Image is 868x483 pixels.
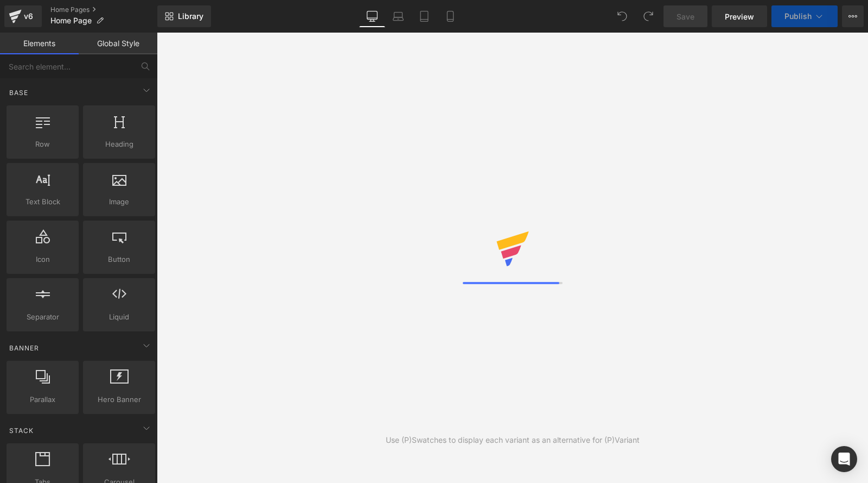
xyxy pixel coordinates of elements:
div: Open Intercom Messenger [831,446,857,472]
a: Desktop [359,5,385,27]
span: Row [10,139,75,150]
span: Library [178,11,203,21]
span: Parallax [10,394,75,405]
a: Laptop [385,5,411,27]
span: Heading [86,139,152,150]
button: More [842,5,864,27]
a: v6 [4,5,42,27]
span: Separator [10,311,75,323]
span: Save [676,11,694,22]
span: Icon [10,254,75,265]
span: Liquid [86,311,152,323]
a: Mobile [437,5,463,27]
a: Home Pages [50,5,157,14]
div: Use (P)Swatches to display each variant as an alternative for (P)Variant [386,434,640,446]
a: Global Style [79,33,157,54]
a: New Library [157,5,211,27]
span: Home Page [50,16,92,25]
div: v6 [22,9,35,23]
span: Image [86,196,152,208]
span: Hero Banner [86,394,152,405]
a: Tablet [411,5,437,27]
span: Publish [784,12,812,21]
span: Base [8,87,29,98]
button: Redo [637,5,659,27]
button: Publish [771,5,838,27]
span: Preview [725,11,754,22]
span: Banner [8,343,40,353]
a: Preview [712,5,767,27]
span: Text Block [10,196,75,208]
span: Stack [8,425,35,436]
span: Button [86,254,152,265]
button: Undo [611,5,633,27]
